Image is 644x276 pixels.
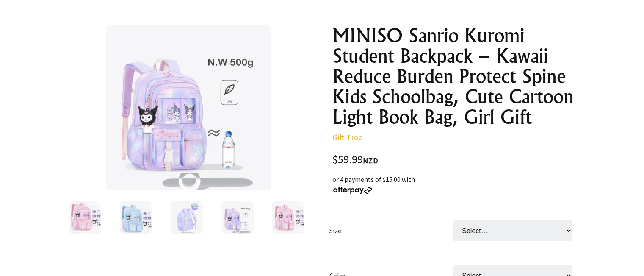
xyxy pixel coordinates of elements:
[272,201,304,234] img: MINISO Sanrio Kuromi Student Backpack – Kawaii Reduce Burden Protect Spine Kids Schoolbag, Cute C...
[332,154,580,166] div: $59.99
[69,201,101,234] img: MINISO Sanrio Kuromi Student Backpack – Kawaii Reduce Burden Protect Spine Kids Schoolbag, Cute C...
[363,156,378,165] span: NZD
[171,201,203,234] img: MINISO Sanrio Kuromi Student Backpack – Kawaii Reduce Burden Protect Spine Kids Schoolbag, Cute C...
[221,201,254,234] img: MINISO Sanrio Kuromi Student Backpack – Kawaii Reduce Burden Protect Spine Kids Schoolbag, Cute C...
[332,25,580,127] h1: MINISO Sanrio Kuromi Student Backpack – Kawaii Reduce Burden Protect Spine Kids Schoolbag, Cute C...
[329,208,453,253] td: Size:
[332,132,362,142] a: Gift Tree
[120,201,152,234] img: MINISO Sanrio Kuromi Student Backpack – Kawaii Reduce Burden Protect Spine Kids Schoolbag, Cute C...
[332,174,580,195] div: or 4 payments of $15.00 with
[332,187,373,194] img: Afterpay
[106,25,271,190] img: MINISO Sanrio Kuromi Student Backpack – Kawaii Reduce Burden Protect Spine Kids Schoolbag, Cute C...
